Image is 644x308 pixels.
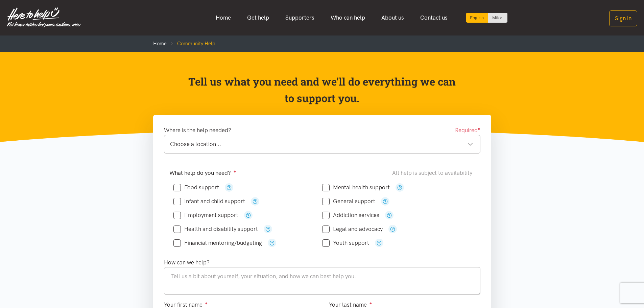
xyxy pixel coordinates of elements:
a: Contact us [412,10,456,25]
a: Home [153,41,167,47]
a: About us [373,10,412,25]
label: Addiction services [322,212,379,218]
label: What help do you need? [169,168,236,177]
div: All help is subject to availability [392,168,475,177]
label: Food support [173,185,219,190]
a: Get help [239,10,277,25]
label: Health and disability support [173,226,258,232]
a: Who can help [323,10,373,25]
div: Current language [466,13,488,23]
label: General support [322,198,375,204]
label: Infant and child support [173,198,245,204]
button: Sign in [609,10,637,26]
p: Tell us what you need and we’ll do everything we can to support you. [188,73,456,107]
li: Community Help [167,40,215,48]
div: Choose a location... [170,140,473,149]
label: Financial mentoring/budgeting [173,240,262,246]
a: Home [208,10,239,25]
sup: ● [478,126,480,131]
img: Home [7,7,81,28]
a: Switch to Te Reo Māori [488,13,507,23]
label: Youth support [322,240,369,246]
sup: ● [205,301,208,306]
label: Where is the help needed? [164,126,231,135]
sup: ● [369,301,372,306]
span: Required [455,126,480,135]
label: Employment support [173,212,238,218]
a: Supporters [277,10,323,25]
label: How can we help? [164,258,210,267]
label: Legal and advocacy [322,226,383,232]
label: Mental health support [322,185,390,190]
sup: ● [234,169,236,174]
div: Language toggle [466,13,508,23]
